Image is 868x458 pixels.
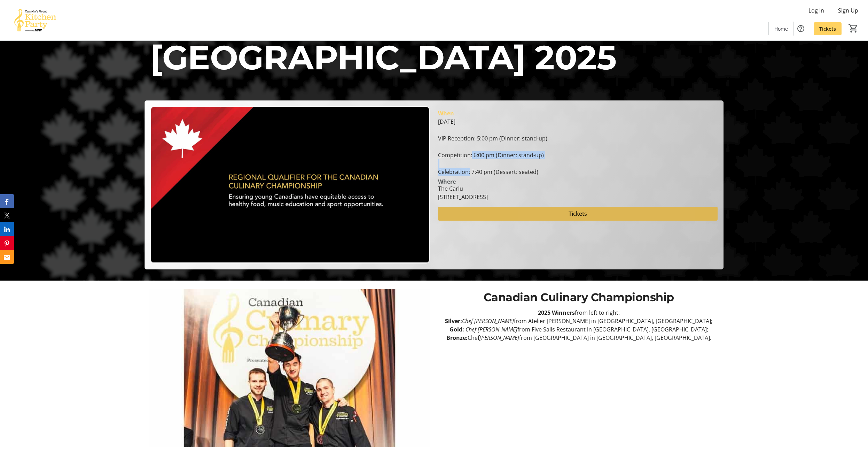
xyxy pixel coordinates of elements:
[803,5,830,16] button: Log In
[794,22,808,36] button: Help
[438,193,488,201] div: [STREET_ADDRESS]
[838,6,858,15] span: Sign Up
[438,325,719,334] p: from Five Sails Restaurant in [GEOGRAPHIC_DATA], [GEOGRAPHIC_DATA];
[847,22,860,35] button: Cart
[438,334,719,342] p: Chef from [GEOGRAPHIC_DATA] in [GEOGRAPHIC_DATA], [GEOGRAPHIC_DATA].
[466,326,517,333] em: Chef [PERSON_NAME]
[819,25,836,32] span: Tickets
[438,317,719,325] p: from Atelier [PERSON_NAME] in [GEOGRAPHIC_DATA], [GEOGRAPHIC_DATA];
[484,290,674,304] span: Canadian Culinary Championship
[446,334,468,342] strong: Bronze:
[150,37,616,78] span: [GEOGRAPHIC_DATA] 2025
[150,106,430,264] img: Campaign CTA Media Photo
[438,117,717,176] div: [DATE] VIP Reception: 5:00 pm (Dinner: stand-up) Competition: 6:00 pm (Dinner: stand-up) Celebrat...
[4,3,66,38] img: Canada’s Great Kitchen Party's Logo
[769,22,793,35] a: Home
[479,334,519,342] em: [PERSON_NAME]
[774,25,788,32] span: Home
[538,309,575,316] strong: 2025 Winners
[438,109,454,117] div: When
[808,6,824,15] span: Log In
[449,326,464,333] strong: Gold:
[438,179,456,184] div: Where
[438,207,717,221] button: Tickets
[445,317,462,325] strong: Silver:
[438,308,719,317] p: from left to right:
[438,184,488,193] div: The Carlu
[149,289,430,447] img: undefined
[832,5,864,16] button: Sign Up
[462,317,514,325] em: Chef [PERSON_NAME]
[569,209,587,218] span: Tickets
[814,22,842,35] a: Tickets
